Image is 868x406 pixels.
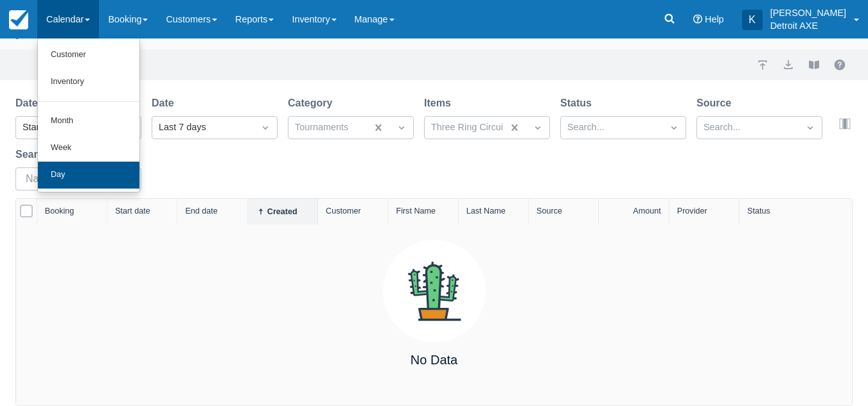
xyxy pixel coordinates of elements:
h4: No Data [411,353,457,367]
a: import [755,57,770,72]
span: Dropdown icon [804,121,817,134]
i: Help [693,15,702,24]
label: Source [696,96,736,111]
label: Date Source [15,96,80,111]
div: Last 7 days [159,121,247,135]
input: Name, ID, Email... [26,167,116,190]
div: First Name [396,207,436,216]
div: Source [536,207,562,216]
p: [PERSON_NAME] [770,6,846,19]
div: Start date [115,207,150,216]
button: export [781,57,796,72]
span: Dropdown icon [259,121,272,134]
div: Status [747,207,770,216]
label: Status [560,96,597,111]
label: Items [424,96,456,111]
div: Created [267,207,297,216]
span: Dropdown icon [395,121,408,134]
a: Week [38,135,139,162]
span: Help [705,14,724,24]
div: Amount [633,207,660,216]
a: Day [38,162,139,189]
ul: Calendar [37,38,140,192]
div: Booking [45,207,75,216]
div: Provider [677,207,707,216]
label: Search [15,147,55,162]
div: K [742,10,763,30]
img: checkfront-main-nav-mini-logo.png [9,10,28,30]
div: Start [22,121,111,135]
label: Date [152,96,179,111]
span: Dropdown icon [531,121,544,134]
div: Customer [326,207,361,216]
a: Month [38,108,139,135]
a: Customer [38,42,139,69]
a: Inventory [38,69,139,96]
div: End date [185,207,217,216]
span: Dropdown icon [668,121,680,134]
label: Category [288,96,337,111]
p: Detroit AXE [770,19,846,32]
div: Last Name [466,207,506,216]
